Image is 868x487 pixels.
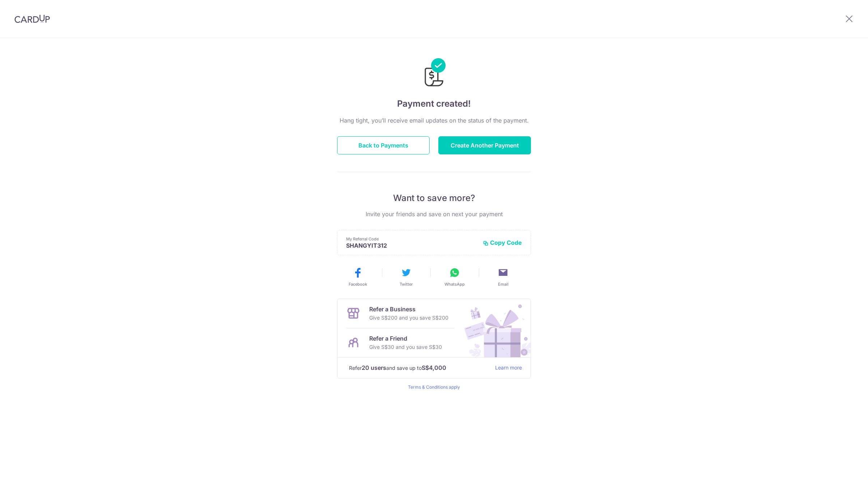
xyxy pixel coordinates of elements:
button: Email [482,267,524,287]
span: WhatsApp [444,281,465,287]
iframe: Opens a widget where you can find more information [822,465,861,483]
p: Want to save more? [337,192,531,204]
p: Hang tight, you’ll receive email updates on the status of the payment. [337,116,531,125]
button: Twitter [385,267,427,287]
p: Refer and save up to [349,363,489,372]
h4: Payment created! [337,97,531,110]
button: WhatsApp [433,267,476,287]
p: Refer a Friend [369,334,442,343]
strong: S$4,000 [422,363,446,372]
button: Back to Payments [337,136,430,154]
a: Terms & Conditions apply [408,384,460,390]
strong: 20 users [362,363,386,372]
p: Refer a Business [369,305,448,313]
p: SHANGYIT312 [346,242,477,249]
button: Facebook [336,267,379,287]
p: Give S$200 and you save S$200 [369,313,448,322]
img: Payments [422,58,446,89]
img: Refer [458,299,531,357]
img: CardUp [14,14,50,23]
button: Create Another Payment [438,136,531,154]
span: Twitter [400,281,413,287]
p: Give S$30 and you save S$30 [369,343,442,351]
p: Invite your friends and save on next your payment [337,210,531,218]
span: Email [498,281,509,287]
a: Learn more [495,363,522,372]
span: Facebook [349,281,367,287]
p: My Referral Code [346,236,477,242]
button: Copy Code [483,239,522,246]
